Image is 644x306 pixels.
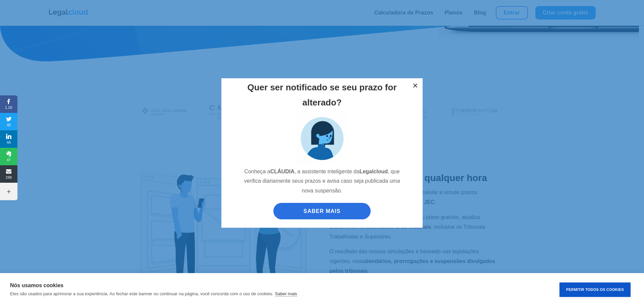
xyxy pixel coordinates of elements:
[273,203,371,219] a: SABER MAIS
[408,78,423,93] button: ×
[360,169,388,174] strong: Legalcloud
[270,169,294,174] strong: CLÁUDIA
[10,282,63,288] strong: Nós usamos cookies
[559,282,631,297] button: Permitir Todos os Cookies
[275,291,297,297] a: Saber mais
[10,291,273,296] p: Eles são usados para aprimorar a sua experiência. Ao fechar este banner ou continuar na página, v...
[240,80,404,113] h2: Quer ser notificado se seu prazo for alterado?
[240,167,404,201] p: Conheça a , a assistente inteligente da , que verifica diariamente seus prazos e avisa caso seja ...
[297,113,347,164] img: claudia_assistente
